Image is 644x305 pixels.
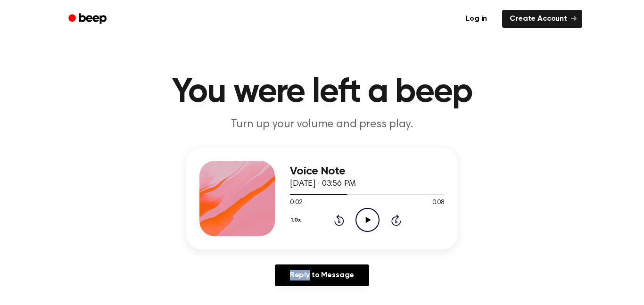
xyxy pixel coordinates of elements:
[81,75,563,109] h1: You were left a beep
[290,212,304,228] button: 1.0x
[432,198,445,208] span: 0:08
[502,10,582,28] a: Create Account
[290,165,445,178] h3: Voice Note
[62,10,115,28] a: Beep
[456,8,496,30] a: Log in
[290,180,356,188] span: [DATE] · 03:56 PM
[275,264,369,286] a: Reply to Message
[290,198,302,208] span: 0:02
[141,117,503,132] p: Turn up your volume and press play.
